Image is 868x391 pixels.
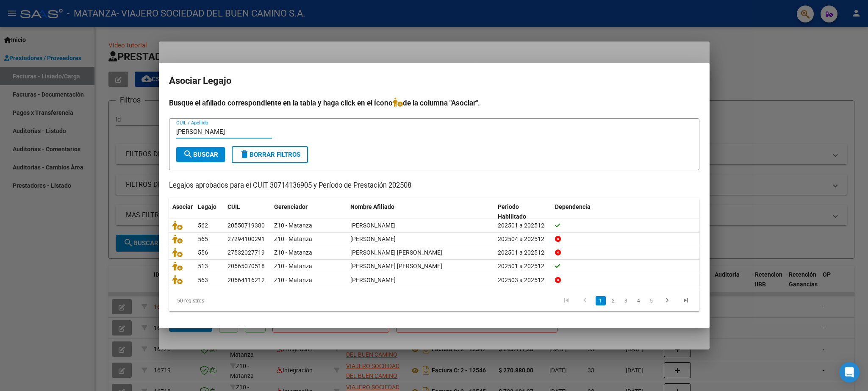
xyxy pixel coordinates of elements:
span: CUIL [227,203,240,210]
a: 1 [596,296,606,305]
mat-icon: delete [239,149,250,159]
div: 27294100291 [227,234,265,244]
span: 563 [198,277,208,283]
div: 202501 a 202512 [498,221,548,230]
div: 202501 a 202512 [498,261,548,271]
li: page 5 [645,294,658,308]
datatable-header-cell: Dependencia [552,198,699,226]
span: Asociar [172,203,193,210]
span: Borrar Filtros [239,151,300,158]
div: 202503 a 202512 [498,275,548,285]
span: Legajo [198,203,216,210]
span: Dependencia [555,203,591,210]
span: 562 [198,222,208,229]
a: 4 [634,296,644,305]
a: 5 [646,296,657,305]
span: FARIAS LAUREANO [350,222,396,229]
h2: Asociar Legajo [169,73,699,89]
span: IBARRA ABIGAIL LUZ FRANCESCA [350,249,442,256]
datatable-header-cell: Gerenciador [271,198,347,226]
a: go to next page [659,296,675,305]
span: Z10 - Matanza [274,263,312,269]
a: go to first page [558,296,574,305]
span: VACCARELLA ANGELICA VANESA [350,236,396,242]
datatable-header-cell: Periodo Habilitado [494,198,552,226]
span: 556 [198,249,208,256]
button: Borrar Filtros [232,146,308,163]
div: Open Intercom Messenger [839,362,860,383]
div: 27532027719 [227,248,265,258]
div: 20564116212 [227,275,265,285]
span: Periodo Habilitado [498,203,526,220]
p: Legajos aprobados para el CUIT 30714136905 y Período de Prestación 202508 [169,180,699,191]
span: Z10 - Matanza [274,277,312,283]
span: Z10 - Matanza [274,222,312,229]
span: Buscar [183,151,218,158]
span: Z10 - Matanza [274,249,312,256]
span: Z10 - Matanza [274,236,312,242]
li: page 3 [620,294,632,308]
span: TOLA VIDELA LUCIANO GAEL [350,263,442,269]
span: Gerenciador [274,203,308,210]
a: 3 [621,296,631,305]
div: 202501 a 202512 [498,248,548,258]
li: page 2 [607,294,620,308]
span: PATRIZZI TIAN SAMUEL [350,277,396,283]
mat-icon: search [183,149,193,159]
h4: Busque el afiliado correspondiente en la tabla y haga click en el ícono de la columna "Asociar". [169,97,699,108]
span: Nombre Afiliado [350,203,394,210]
datatable-header-cell: CUIL [224,198,271,226]
a: go to previous page [577,296,593,305]
a: go to last page [678,296,694,305]
div: 202504 a 202512 [498,234,548,244]
datatable-header-cell: Asociar [169,198,194,226]
datatable-header-cell: Nombre Afiliado [347,198,495,226]
div: 20565070518 [227,261,265,271]
datatable-header-cell: Legajo [194,198,224,226]
div: 50 registros [169,290,274,311]
a: 2 [608,296,618,305]
li: page 4 [632,294,645,308]
div: 20550719380 [227,221,265,230]
button: Buscar [176,147,225,162]
li: page 1 [594,294,607,308]
span: 513 [198,263,208,269]
span: 565 [198,236,208,242]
